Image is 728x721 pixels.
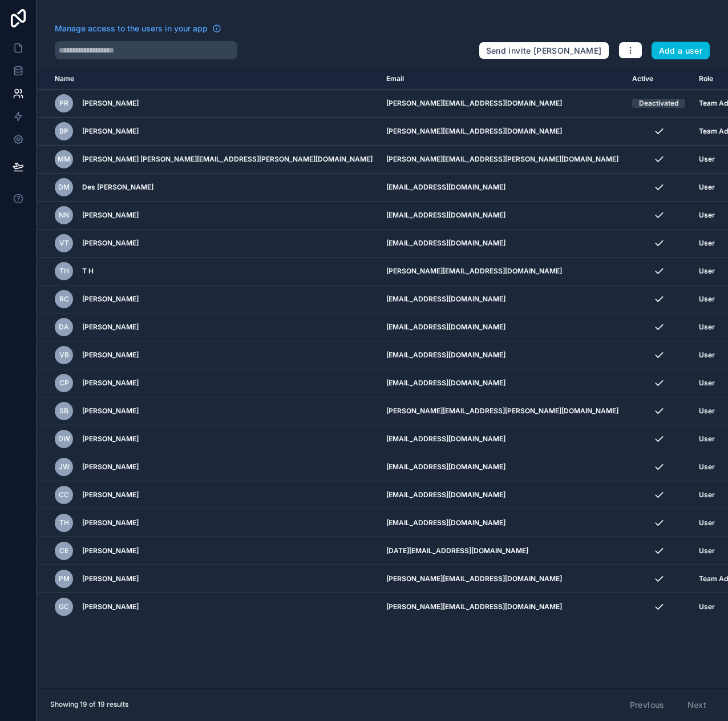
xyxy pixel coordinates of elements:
span: SB [59,406,68,416]
span: CE [59,546,68,555]
span: [PERSON_NAME] [82,602,139,611]
td: [PERSON_NAME][EMAIL_ADDRESS][PERSON_NAME][DOMAIN_NAME] [379,397,625,425]
td: [PERSON_NAME][EMAIL_ADDRESS][DOMAIN_NAME] [379,90,625,118]
span: GC [59,602,69,611]
span: User [699,406,715,416]
span: Mm [58,155,70,164]
span: VT [59,239,69,248]
span: T H [82,267,94,276]
span: TH [59,518,69,527]
span: [PERSON_NAME] [82,378,139,388]
td: [PERSON_NAME][EMAIL_ADDRESS][DOMAIN_NAME] [379,118,625,146]
td: [EMAIL_ADDRESS][DOMAIN_NAME] [379,313,625,341]
span: DM [58,183,70,192]
span: User [699,602,715,611]
span: User [699,183,715,192]
span: PM [59,574,70,583]
span: User [699,155,715,164]
th: Email [379,69,625,90]
span: [PERSON_NAME] [82,99,139,108]
td: [EMAIL_ADDRESS][DOMAIN_NAME] [379,425,625,453]
span: [PERSON_NAME] [82,518,139,527]
span: Manage access to the users in your app [55,23,208,34]
span: [PERSON_NAME] [82,295,139,304]
td: [EMAIL_ADDRESS][DOMAIN_NAME] [379,369,625,397]
td: [EMAIL_ADDRESS][DOMAIN_NAME] [379,202,625,229]
span: User [699,490,715,500]
span: [PERSON_NAME] [82,211,139,220]
td: [EMAIL_ADDRESS][DOMAIN_NAME] [379,285,625,313]
span: VB [59,351,69,360]
div: Deactivated [639,99,678,108]
button: Add a user [652,42,710,60]
td: [PERSON_NAME][EMAIL_ADDRESS][PERSON_NAME][DOMAIN_NAME] [379,146,625,174]
td: [EMAIL_ADDRESS][DOMAIN_NAME] [379,481,625,509]
td: [EMAIL_ADDRESS][DOMAIN_NAME] [379,174,625,202]
span: [PERSON_NAME] [82,462,139,472]
span: [PERSON_NAME] [82,574,139,583]
span: NN [59,211,69,220]
span: User [699,434,715,444]
td: [DATE][EMAIL_ADDRESS][DOMAIN_NAME] [379,537,625,565]
span: [PERSON_NAME] [82,239,139,248]
span: Des [PERSON_NAME] [82,183,153,192]
span: User [699,267,715,276]
span: [PERSON_NAME] [82,127,139,136]
span: BP [59,127,68,136]
span: JW [59,462,70,472]
span: User [699,295,715,304]
div: scrollable content [37,69,728,688]
span: User [699,211,715,220]
span: DW [58,434,70,444]
span: User [699,323,715,332]
span: [PERSON_NAME] [82,546,139,555]
span: [PERSON_NAME] [PERSON_NAME][EMAIL_ADDRESS][PERSON_NAME][DOMAIN_NAME] [82,155,373,164]
span: CC [59,490,69,500]
span: [PERSON_NAME] [82,434,139,444]
th: Active [625,69,692,90]
span: CP [59,378,69,388]
td: [PERSON_NAME][EMAIL_ADDRESS][DOMAIN_NAME] [379,257,625,285]
span: TH [59,267,69,276]
td: [EMAIL_ADDRESS][DOMAIN_NAME] [379,453,625,481]
span: [PERSON_NAME] [82,323,139,332]
td: [EMAIL_ADDRESS][DOMAIN_NAME] [379,509,625,537]
span: [PERSON_NAME] [82,406,139,416]
span: PR [59,99,68,108]
td: [EMAIL_ADDRESS][DOMAIN_NAME] [379,341,625,369]
span: [PERSON_NAME] [82,351,139,360]
td: [EMAIL_ADDRESS][DOMAIN_NAME] [379,229,625,257]
span: Showing 19 of 19 results [50,700,128,709]
th: Name [37,69,379,90]
span: User [699,378,715,388]
a: Manage access to the users in your app [55,23,221,34]
span: User [699,546,715,555]
span: User [699,239,715,248]
td: [PERSON_NAME][EMAIL_ADDRESS][DOMAIN_NAME] [379,593,625,621]
td: [PERSON_NAME][EMAIL_ADDRESS][DOMAIN_NAME] [379,565,625,593]
span: User [699,351,715,360]
span: User [699,462,715,472]
button: Send invite [PERSON_NAME] [479,42,609,60]
span: User [699,518,715,527]
span: [PERSON_NAME] [82,490,139,500]
span: DA [59,323,69,332]
span: RC [59,295,69,304]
